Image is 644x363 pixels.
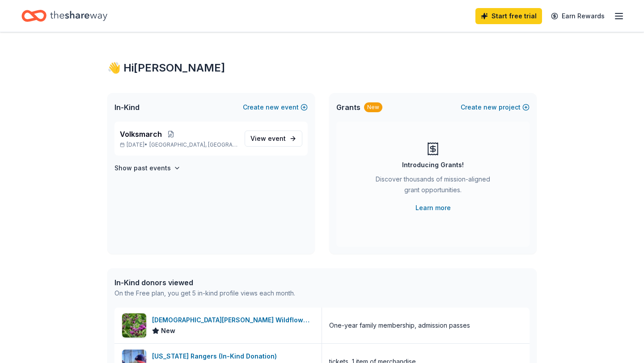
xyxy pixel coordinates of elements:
span: event [268,135,286,142]
div: [DEMOGRAPHIC_DATA][PERSON_NAME] Wildflower Center [152,315,314,325]
h4: Show past events [114,163,171,173]
a: View event [245,131,302,147]
div: One-year family membership, admission passes [329,320,470,331]
button: Show past events [114,163,181,173]
div: Discover thousands of mission-aligned grant opportunities. [372,174,494,199]
button: Createnewproject [461,102,530,113]
div: In-Kind donors viewed [114,277,295,288]
div: Introducing Grants! [402,160,464,170]
img: Image for Lady Bird Johnson Wildflower Center [122,313,146,338]
span: new [483,102,497,113]
a: Learn more [415,203,451,213]
button: Createnewevent [243,102,308,113]
a: Home [21,5,107,26]
span: Volksmarch [120,129,162,139]
div: [US_STATE] Rangers (In-Kind Donation) [152,351,280,362]
span: new [266,102,279,113]
a: Start free trial [475,8,542,24]
div: On the Free plan, you get 5 in-kind profile views each month. [114,288,295,299]
div: 👋 Hi [PERSON_NAME] [107,61,537,75]
span: Grants [336,102,360,113]
a: Earn Rewards [546,8,610,24]
div: New [364,102,382,112]
span: [GEOGRAPHIC_DATA], [GEOGRAPHIC_DATA] [149,141,237,148]
p: [DATE] • [120,141,237,148]
span: View [250,133,286,144]
span: New [161,325,175,336]
span: In-Kind [114,102,140,113]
